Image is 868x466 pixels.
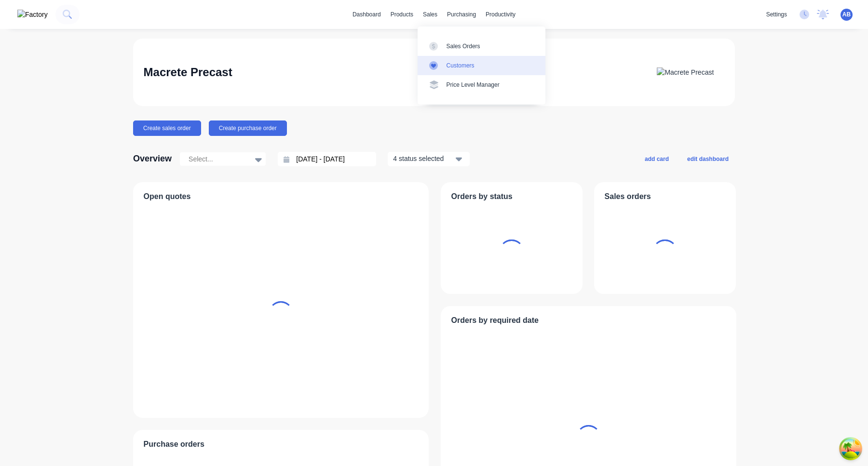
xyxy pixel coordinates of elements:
a: Customers [418,56,545,75]
span: AB [842,10,851,19]
button: edit dashboard [681,152,735,165]
span: Sales orders [605,191,651,202]
div: Overview [133,149,172,169]
button: 4 status selected [388,152,470,166]
div: Macrete Precast [144,63,232,82]
div: sales [418,7,442,22]
img: Factory [17,10,48,20]
div: products [386,7,418,22]
img: Macrete Precast [657,67,714,78]
button: add card [638,152,675,165]
button: Open Tanstack query devtools [841,439,860,458]
div: Customers [447,61,475,70]
button: Create sales order [133,120,201,136]
span: Open quotes [144,191,191,202]
div: Sales Orders [447,42,480,51]
span: Purchase orders [144,439,204,450]
div: settings [761,7,792,22]
button: Create purchase order [209,120,287,136]
div: Price Level Manager [447,80,500,89]
div: 4 status selected [393,154,454,164]
a: dashboard [348,7,386,22]
div: purchasing [442,7,481,22]
span: Orders by required date [451,315,539,326]
span: Orders by status [451,191,513,202]
a: Price Level Manager [418,75,545,94]
a: Sales Orders [418,36,545,55]
div: productivity [481,7,520,22]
